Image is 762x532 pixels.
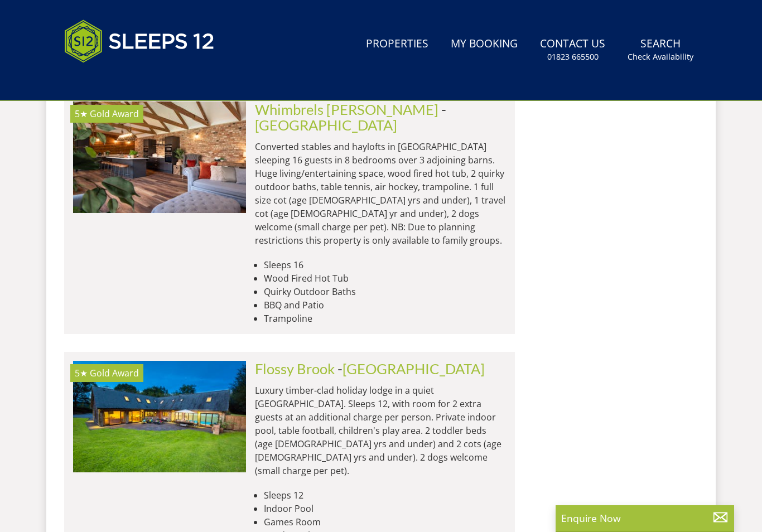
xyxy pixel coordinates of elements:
span: - [255,101,446,133]
a: Flossy Brook [255,360,335,377]
li: Games Room [264,515,506,529]
img: whimbrels-barton-somerset-accommodation-home-holiday-sleeping-9.original.jpg [73,101,246,213]
iframe: Customer reviews powered by Trustpilot [59,76,176,85]
a: Whimbrels [PERSON_NAME] [255,101,438,118]
span: Flossy Brook has been awarded a Gold Award by Visit England [90,367,139,379]
span: Whimbrels Barton has a 5 star rating under the Quality in Tourism Scheme [75,108,88,120]
a: [GEOGRAPHIC_DATA] [343,360,485,377]
span: - [337,360,485,377]
a: [GEOGRAPHIC_DATA] [255,117,397,133]
small: Check Availability [628,51,693,62]
a: Contact Us01823 665500 [536,32,610,68]
small: 01823 665500 [547,51,599,62]
li: BBQ and Patio [264,298,506,312]
a: 5★ Gold Award [73,361,246,472]
p: Luxury timber-clad holiday lodge in a quiet [GEOGRAPHIC_DATA]. Sleeps 12, with room for 2 extra g... [255,384,506,477]
img: Sleeps 12 [64,13,215,69]
li: Indoor Pool [264,502,506,515]
span: Whimbrels Barton has been awarded a Gold Award by Visit England [90,108,139,120]
a: 5★ Gold Award [73,101,246,213]
span: Flossy Brook has a 5 star rating under the Quality in Tourism Scheme [75,367,88,379]
a: SearchCheck Availability [623,32,698,68]
li: Sleeps 12 [264,489,506,502]
li: Wood Fired Hot Tub [264,272,506,285]
a: My Booking [446,32,522,57]
img: 12.original.jpg [73,361,246,472]
li: Sleeps 16 [264,258,506,272]
p: Converted stables and haylofts in [GEOGRAPHIC_DATA] sleeping 16 guests in 8 bedrooms over 3 adjoi... [255,140,506,247]
li: Quirky Outdoor Baths [264,285,506,298]
li: Trampoline [264,312,506,325]
p: Enquire Now [561,511,729,525]
a: Properties [361,32,433,57]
